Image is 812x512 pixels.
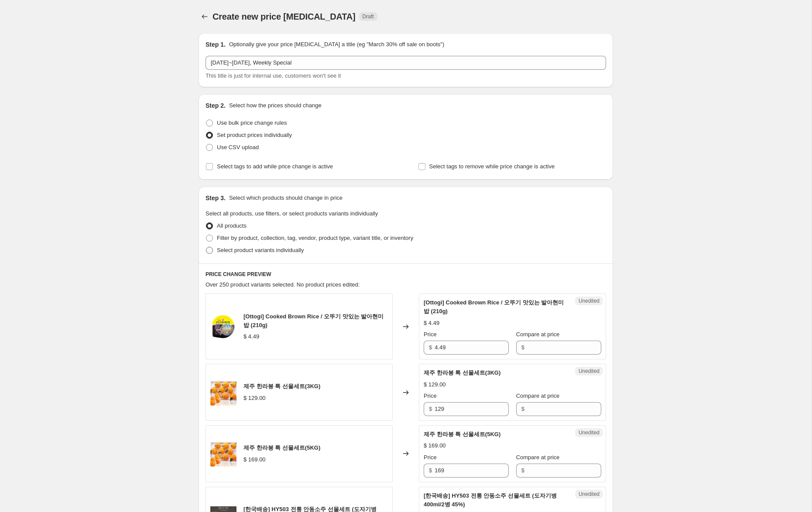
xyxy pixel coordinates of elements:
[212,12,356,21] span: Create new price [MEDICAL_DATA]
[424,393,437,399] span: Price
[217,247,304,253] span: Select product variants individually
[229,40,444,49] p: Optionally give your price [MEDICAL_DATA] a title (eg "March 30% off sale on boots")
[243,332,259,341] div: $ 4.49
[429,406,432,412] span: $
[199,10,211,23] button: Price change jobs
[424,454,437,461] span: Price
[429,163,555,170] span: Select tags to remove while price change is active
[206,56,606,70] input: 30% off holiday sale
[424,492,557,508] span: [한국배송] HY503 전통 안동소주 선물세트 (도자기병 400ml/2병 45%)
[229,194,343,202] p: Select which products should change in price
[217,132,292,138] span: Set product prices individually
[217,235,413,241] span: Filter by product, collection, tag, vendor, product type, variant title, or inventory
[206,40,226,49] h2: Step 1.
[516,331,560,338] span: Compare at price
[243,313,384,328] span: [Ottogi] Cooked Brown Rice / 오뚜기 맛있는 발아현미 밥 (210g)
[206,72,341,79] span: This title is just for internal use, customers won't see it
[424,299,564,314] span: [Ottogi] Cooked Brown Rice / 오뚜기 맛있는 발아현미 밥 (210g)
[206,101,226,110] h2: Step 2.
[424,319,439,328] div: $ 4.49
[521,344,524,351] span: $
[579,429,600,436] span: Unedited
[206,210,378,217] span: Select all products, use filters, or select products variants individually
[579,491,600,498] span: Unedited
[516,393,560,399] span: Compare at price
[206,194,226,202] h2: Step 3.
[521,467,524,474] span: $
[243,383,320,389] span: 제주 한라봉 특 선물세트(3KG)
[429,467,432,474] span: $
[229,101,322,110] p: Select how the prices should change
[521,406,524,412] span: $
[243,444,320,451] span: 제주 한라봉 특 선물세트(5KG)
[217,163,333,170] span: Select tags to add while price change is active
[424,369,500,376] span: 제주 한라봉 특 선물세트(3KG)
[363,13,374,20] span: Draft
[217,119,287,126] span: Use bulk price change rules
[424,431,500,437] span: 제주 한라봉 특 선물세트(5KG)
[206,281,360,288] span: Over 250 product variants selected. No product prices edited:
[243,394,266,403] div: $ 129.00
[579,297,600,304] span: Unedited
[516,454,560,461] span: Compare at price
[217,144,259,150] span: Use CSV upload
[429,344,432,351] span: $
[424,331,437,338] span: Price
[210,379,236,406] img: hy905a_80x.jpeg
[243,455,266,464] div: $ 169.00
[424,380,446,389] div: $ 129.00
[210,440,236,467] img: hy905b_80x.jpeg
[579,368,600,375] span: Unedited
[424,441,446,450] div: $ 169.00
[217,222,247,229] span: All products
[210,314,236,340] img: b8c6ba505_80x.jpg
[206,271,606,278] h6: PRICE CHANGE PREVIEW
